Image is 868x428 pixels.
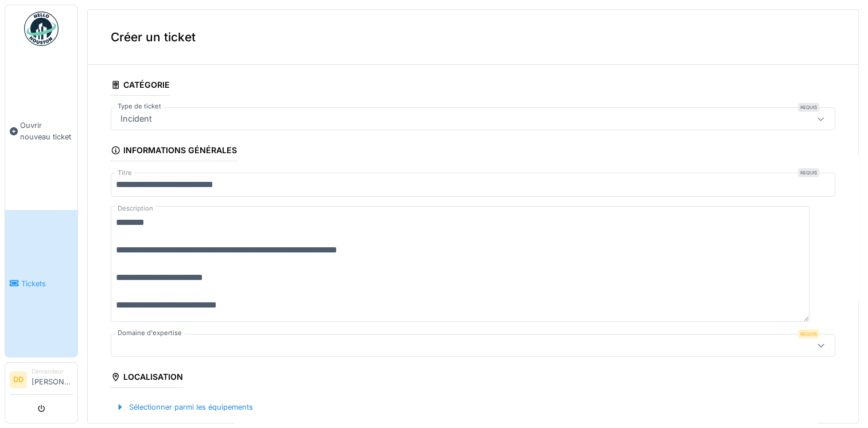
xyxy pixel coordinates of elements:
div: Requis [798,168,819,177]
div: Incident [116,112,157,125]
label: Type de ticket [115,102,164,111]
img: Badge_color-CXgf-gQk.svg [24,11,59,46]
span: Ouvrir nouveau ticket [20,120,73,142]
div: Informations générales [111,142,237,161]
label: Titre [115,168,134,178]
div: Sélectionner parmi les équipements [111,399,258,415]
a: DD Demandeur[PERSON_NAME] [10,367,73,395]
span: Tickets [21,278,73,289]
div: Catégorie [111,76,170,96]
div: Demandeur [32,367,73,376]
div: Requis [798,329,819,338]
li: DD [10,371,27,388]
div: Créer un ticket [88,10,858,65]
li: [PERSON_NAME] [32,367,73,392]
label: Description [115,201,155,216]
a: Ouvrir nouveau ticket [5,52,77,210]
div: Localisation [111,368,183,388]
div: Requis [798,103,819,112]
a: Tickets [5,210,77,357]
label: Domaine d'expertise [115,328,184,338]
